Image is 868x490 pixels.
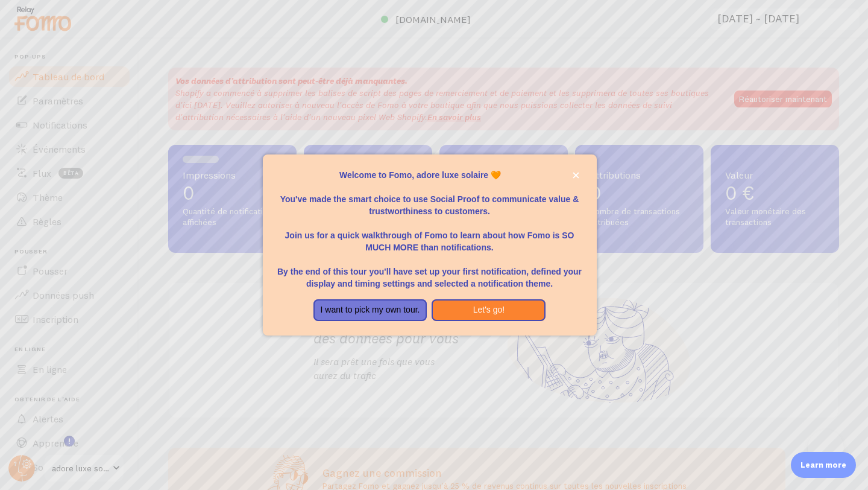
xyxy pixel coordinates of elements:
p: Learn more [800,459,846,471]
div: Learn more [791,452,856,478]
div: Welcome to Fomo, adore luxe solaire 🧡You&amp;#39;ve made the smart choice to use Social Proof to ... [263,154,597,336]
p: Welcome to Fomo, adore luxe solaire 🧡 [277,169,582,181]
button: close, [570,169,582,182]
p: Join us for a quick walkthrough of Fomo to learn about how Fomo is SO MUCH MORE than notifications. [277,217,582,253]
button: Let's go! [432,299,546,321]
p: You've made the smart choice to use Social Proof to communicate value & trustworthiness to custom... [277,181,582,217]
button: I want to pick my own tour. [313,299,427,321]
p: By the end of this tour you'll have set up your first notification, defined your display and timi... [277,253,582,290]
